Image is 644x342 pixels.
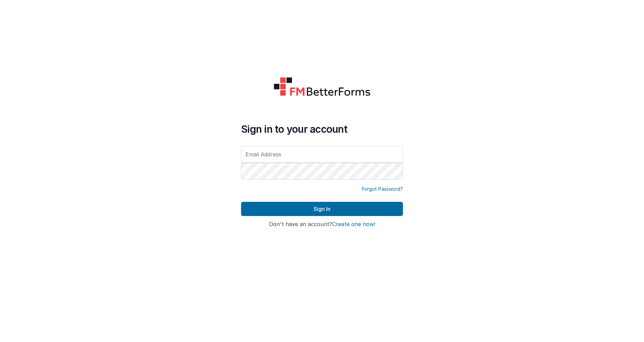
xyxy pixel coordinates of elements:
[362,186,403,192] a: Forgot Password?
[241,123,403,135] h4: Sign in to your account
[332,221,375,227] button: Create one now!
[241,202,403,216] button: Sign In
[241,146,403,163] input: Email Address
[241,221,403,227] h4: Don't have an account?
